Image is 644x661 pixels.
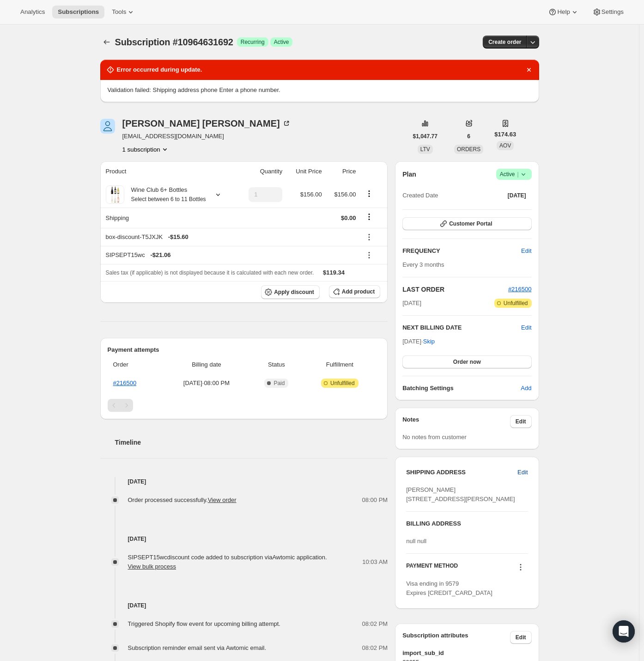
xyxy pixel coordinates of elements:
[587,6,629,18] button: Settings
[106,233,356,242] div: box-discount-T5JXJK
[115,438,388,447] h2: Timeline
[515,381,537,396] button: Add
[100,601,388,610] h4: [DATE]
[236,161,285,182] th: Quantity
[406,538,426,545] span: null null
[402,299,421,308] span: [DATE]
[334,191,356,198] span: $156.00
[601,8,624,16] span: Settings
[407,130,443,143] button: $1,047.77
[122,119,291,128] div: [PERSON_NAME] [PERSON_NAME]
[406,580,492,596] span: Visa ending in 9579 Expires [CREDIT_CARD_DATA]
[516,634,526,641] span: Edit
[128,644,267,651] span: Subscription reminder email sent via Awtomic email.
[300,191,322,198] span: $156.00
[113,379,137,386] a: #216500
[58,8,99,16] span: Subscriptions
[122,132,291,141] span: [EMAIL_ADDRESS][DOMAIN_NAME]
[128,554,327,570] span: SIPSEPT15wc discount code added to subscription via Awtomic application .
[512,465,533,480] button: Edit
[510,415,532,428] button: Edit
[362,189,377,199] button: Product actions
[304,360,375,369] span: Fulfillment
[106,251,356,260] div: SIPSEPT15wc
[362,557,388,567] span: 10:03 AM
[418,334,440,349] button: Skip
[557,8,570,16] span: Help
[402,217,531,230] button: Customer Portal
[504,300,528,307] span: Unfulfilled
[108,399,381,412] nav: Pagination
[420,146,430,153] span: LTV
[516,418,526,425] span: Edit
[402,261,444,268] span: Every 3 months
[522,63,535,76] button: Dismiss notification
[164,360,248,369] span: Billing date
[20,8,45,16] span: Analytics
[106,269,314,276] span: Sales tax (if applicable) is not displayed because it is calculated with each new order.
[122,145,170,154] button: Product actions
[362,619,388,629] span: 08:02 PM
[494,130,516,139] span: $174.63
[117,65,202,74] h2: Error occurred during update.
[108,86,532,95] p: Validation failed: Shipping address phone Enter a phone number.
[131,196,206,202] small: Select between 6 to 11 Bottles
[502,189,532,202] button: [DATE]
[168,233,188,242] span: - $15.60
[521,384,531,393] span: Add
[508,286,532,293] a: #216500
[402,170,416,179] h2: Plan
[108,355,162,375] th: Order
[402,631,510,644] h3: Subscription attributes
[457,146,480,153] span: ORDERS
[341,214,356,221] span: $0.00
[325,161,359,182] th: Price
[261,285,320,299] button: Apply discount
[521,246,531,256] span: Edit
[100,477,388,486] h4: [DATE]
[462,130,476,143] button: 6
[128,496,237,503] span: Order processed successfully.
[423,337,435,346] span: Skip
[449,220,492,227] span: Customer Portal
[521,323,531,332] button: Edit
[100,208,236,228] th: Shipping
[342,288,375,295] span: Add product
[488,38,521,46] span: Create order
[330,379,355,387] span: Unfulfilled
[510,631,532,644] button: Edit
[362,212,377,222] button: Shipping actions
[362,496,388,505] span: 08:00 PM
[274,288,314,296] span: Apply discount
[164,379,248,388] span: [DATE] · 08:00 PM
[500,170,528,179] span: Active
[100,161,236,182] th: Product
[402,191,438,200] span: Created Date
[402,285,508,294] h2: LAST ORDER
[274,38,289,46] span: Active
[108,345,381,355] h2: Payment attempts
[15,6,50,18] button: Analytics
[124,185,206,204] div: Wine Club 6+ Bottles
[402,384,521,393] h6: Batching Settings
[517,468,528,477] span: Edit
[329,285,380,298] button: Add product
[273,379,285,387] span: Paid
[508,192,526,199] span: [DATE]
[150,251,170,260] span: - $21.06
[453,358,481,366] span: Order now
[254,360,299,369] span: Status
[128,620,280,627] span: Triggered Shopify flow event for upcoming billing attempt.
[406,519,528,528] h3: BILLING ADDRESS
[516,244,537,258] button: Edit
[112,8,126,16] span: Tools
[208,496,237,503] a: View order
[413,133,437,140] span: $1,047.77
[402,355,531,368] button: Order now
[406,468,517,477] h3: SHIPPING ADDRESS
[241,38,265,46] span: Recurring
[517,171,518,178] span: |
[115,37,233,47] span: Subscription #10964631692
